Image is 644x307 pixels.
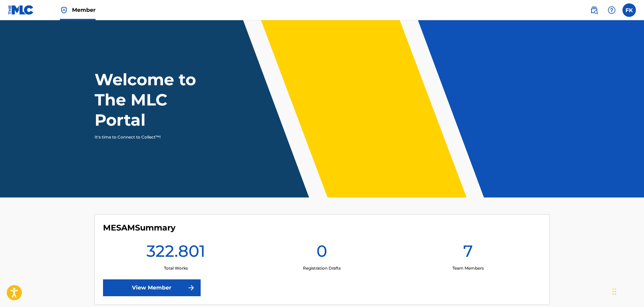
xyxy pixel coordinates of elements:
h4: MESAM [103,223,175,233]
p: It's time to Connect to Collect™! [95,134,211,140]
h1: 0 [316,241,327,265]
p: Registration Drafts [303,265,341,271]
img: search [590,6,598,14]
img: f7272a7cc735f4ea7f67.svg [187,284,195,292]
img: MLC Logo [8,5,34,15]
img: help [608,6,616,14]
p: Total Works [164,265,188,271]
img: Top Rightsholder [60,6,68,14]
a: Public Search [587,3,601,17]
div: Sohbet Aracı [610,275,644,307]
div: User Menu [622,3,636,17]
a: View Member [103,279,201,296]
div: Sürükle [612,281,616,302]
div: Help [605,3,618,17]
h1: 7 [463,241,473,265]
h1: 322.801 [146,241,205,265]
p: Team Members [452,265,484,271]
h1: Welcome to The MLC Portal [95,69,221,130]
iframe: Chat Widget [610,275,644,307]
span: Member [72,6,96,14]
